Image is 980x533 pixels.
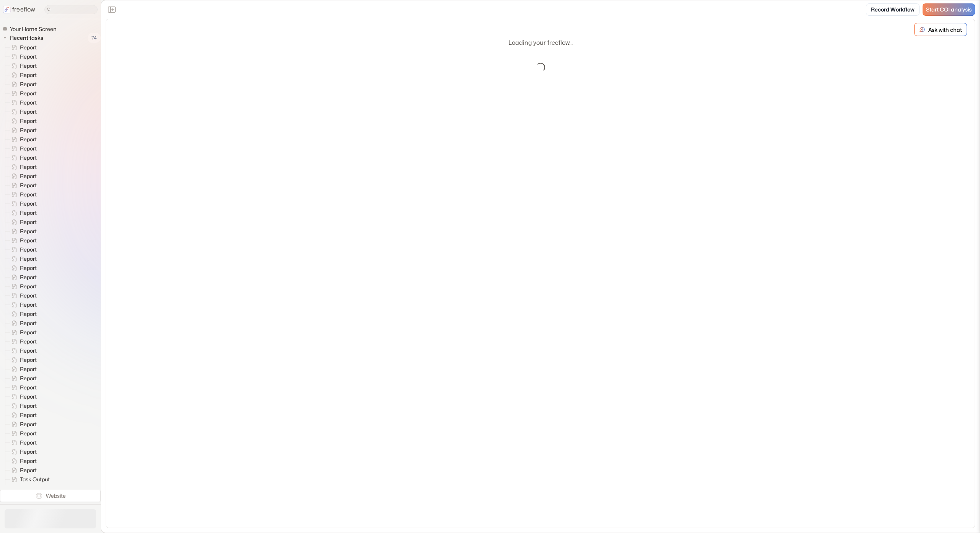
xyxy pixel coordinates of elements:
button: Recent tasks [2,33,46,43]
a: Report [5,208,40,217]
a: Report [5,401,40,410]
span: 74 [88,33,101,43]
a: Report [5,328,40,337]
a: Report [5,309,40,319]
a: Start COI analysis [923,3,975,16]
span: Report [18,292,39,299]
span: Report [18,154,39,162]
a: Report [5,263,40,273]
span: Report [18,319,39,327]
span: Task Output [18,485,52,492]
p: Loading your freeflow... [508,38,573,47]
p: Ask with chat [928,26,962,34]
button: Close the sidebar [106,3,118,16]
span: Report [18,402,39,410]
span: Report [18,172,39,180]
span: Report [18,99,39,106]
span: Report [18,80,39,88]
a: Report [5,365,40,374]
a: Report [5,144,40,153]
span: Your Home Screen [8,25,59,33]
span: Report [18,347,39,355]
a: Report [5,355,40,365]
span: Report [18,420,39,428]
a: Report [5,420,40,429]
a: freeflow [3,5,35,14]
span: Report [18,181,39,189]
span: Report [18,384,39,391]
span: Report [18,329,39,336]
span: Report [18,338,39,345]
a: Report [5,153,40,162]
span: Report [18,448,39,456]
a: Report [5,429,40,438]
a: Report [5,236,40,245]
span: Report [18,255,39,263]
a: Report [5,162,40,172]
a: Report [5,456,40,466]
a: Report [5,80,40,89]
a: Report [5,172,40,181]
a: Report [5,190,40,199]
a: Report [5,374,40,383]
span: Report [18,218,39,226]
a: Report [5,89,40,98]
span: Report [18,356,39,364]
a: Task Output [5,484,53,493]
a: Report [5,291,40,300]
a: Report [5,245,40,254]
span: Report [18,53,39,60]
a: Report [5,383,40,392]
a: Report [5,217,40,227]
span: Start COI analysis [926,7,972,13]
a: Record Workflow [866,3,920,16]
p: freeflow [12,5,35,14]
span: Report [18,191,39,198]
a: Report [5,70,40,80]
span: Report [18,108,39,116]
span: Report [18,283,39,290]
a: Report [5,466,40,475]
span: Report [18,457,39,465]
span: Report [18,136,39,143]
a: Report [5,98,40,107]
span: Report [18,365,39,373]
span: Report [18,200,39,208]
a: Report [5,337,40,346]
span: Report [18,273,39,281]
a: Your Home Screen [2,25,59,33]
a: Report [5,300,40,309]
span: Report [18,411,39,419]
a: Report [5,52,40,61]
a: Report [5,254,40,263]
span: Report [18,209,39,217]
span: Report [18,246,39,253]
span: Report [18,301,39,309]
span: Report [18,71,39,79]
a: Report [5,181,40,190]
a: Report [5,126,40,135]
a: Report [5,438,40,447]
span: Report [18,62,39,70]
a: Task Output [5,475,53,484]
span: Report [18,466,39,474]
span: Report [18,126,39,134]
a: Report [5,61,40,70]
span: Report [18,374,39,382]
span: Report [18,145,39,152]
span: Report [18,310,39,318]
a: Report [5,116,40,126]
span: Report [18,430,39,437]
a: Report [5,273,40,282]
span: Report [18,264,39,272]
a: Report [5,135,40,144]
a: Report [5,447,40,456]
span: Report [18,117,39,125]
span: Report [18,439,39,446]
span: Report [18,237,39,244]
a: Report [5,199,40,208]
span: Report [18,227,39,235]
a: Report [5,392,40,401]
span: Report [18,44,39,51]
span: Task Output [18,476,52,483]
